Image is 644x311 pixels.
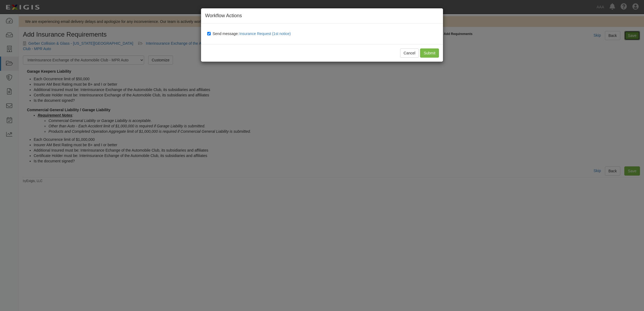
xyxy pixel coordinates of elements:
button: Cancel [400,48,419,58]
span: Insurance Request (1st notice) [239,32,291,36]
h4: Workflow Actions [205,12,439,19]
input: Send message:Insurance Request (1st notice) [207,32,211,36]
span: Send message: [213,32,293,36]
input: Submit [420,48,439,58]
button: Send message: [239,30,293,37]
